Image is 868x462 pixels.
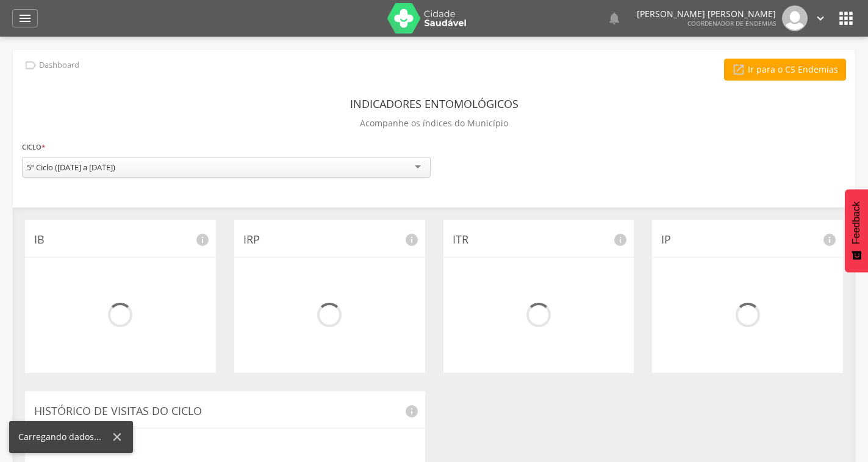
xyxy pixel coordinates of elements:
[822,233,837,247] i: info
[453,232,625,248] p: ITR
[607,11,622,26] i: 
[732,63,745,76] i: 
[814,5,827,31] a: 
[22,140,45,154] label: Ciclo
[34,403,416,419] p: Histórico de Visitas do Ciclo
[851,201,862,244] span: Feedback
[24,59,37,72] i: 
[845,189,868,272] button: Feedback - Mostrar pesquisa
[18,11,32,26] i: 
[350,93,518,115] header: Indicadores Entomológicos
[34,232,207,248] p: IB
[613,233,628,247] i: info
[607,5,622,31] a: 
[724,59,846,81] a: Ir para o CS Endemias
[404,404,419,419] i: info
[39,60,79,70] p: Dashboard
[687,19,776,27] span: Coordenador de Endemias
[18,431,110,443] div: Carregando dados...
[661,232,834,248] p: IP
[195,233,210,247] i: info
[12,9,38,27] a: 
[404,233,419,247] i: info
[836,9,856,28] i: 
[814,12,827,25] i: 
[637,10,776,18] p: [PERSON_NAME] [PERSON_NAME]
[360,115,508,132] p: Acompanhe os índices do Município
[243,232,416,248] p: IRP
[27,162,115,173] div: 5º Ciclo ([DATE] a [DATE])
